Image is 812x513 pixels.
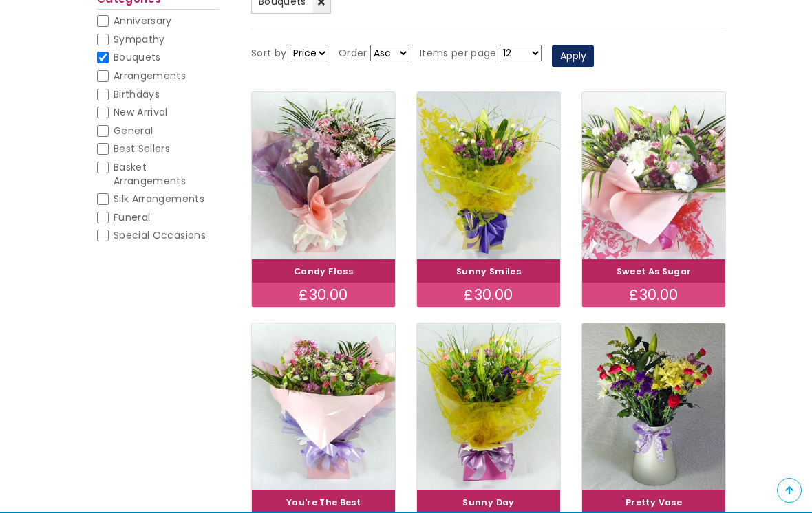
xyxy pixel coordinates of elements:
[251,45,286,62] label: Sort by
[114,124,153,138] span: General
[114,210,150,224] span: Funeral
[114,69,186,83] span: Arrangements
[552,45,594,68] button: Apply
[339,45,367,62] label: Order
[286,496,361,508] a: You're The Best
[114,50,161,64] span: Bouquets
[114,142,170,155] span: Best Sellers
[114,14,172,28] span: Anniversary
[573,83,734,269] img: Sweet As Sugar
[252,92,395,259] img: Candy Floss
[462,496,514,508] a: Sunny Day
[114,87,160,101] span: Birthdays
[417,283,560,307] div: £30.00
[417,323,560,490] img: Sunny Day
[582,323,725,490] img: Pretty Vase
[114,160,186,188] span: Basket Arrangements
[114,192,204,206] span: Silk Arrangements
[582,283,725,307] div: £30.00
[114,228,206,242] span: Special Occasions
[114,105,168,119] span: New Arrival
[252,323,395,490] img: You're The Best
[456,265,521,277] a: Sunny Smiles
[114,32,165,46] span: Sympathy
[417,92,560,259] img: Sunny Smiles
[252,283,395,307] div: £30.00
[420,45,497,62] label: Items per page
[294,265,353,277] a: Candy Floss
[617,265,692,277] a: Sweet As Sugar
[626,496,682,508] a: Pretty Vase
